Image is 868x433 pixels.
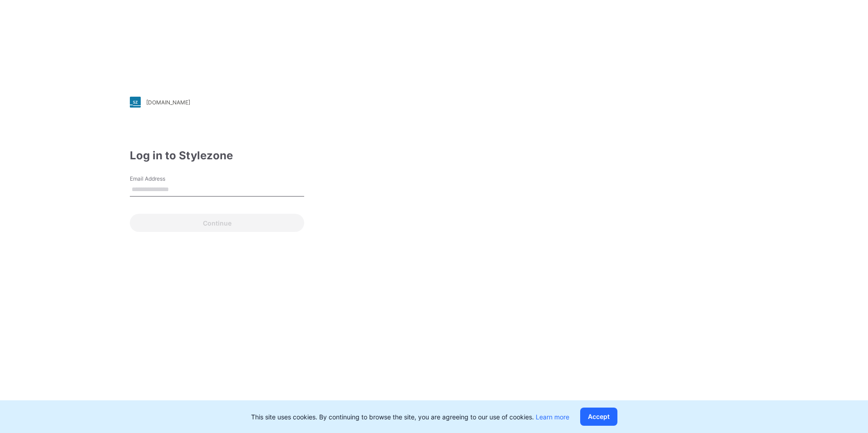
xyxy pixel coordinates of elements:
img: browzwear-logo.e42bd6dac1945053ebaf764b6aa21510.svg [732,23,845,39]
a: [DOMAIN_NAME] [130,97,304,108]
button: Accept [580,408,617,426]
a: Learn more [536,413,569,421]
div: Log in to Stylezone [130,148,304,164]
p: This site uses cookies. By continuing to browse the site, you are agreeing to our use of cookies. [251,412,569,422]
label: Email Address [130,175,193,183]
img: stylezone-logo.562084cfcfab977791bfbf7441f1a819.svg [130,97,141,108]
div: [DOMAIN_NAME] [146,99,190,106]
